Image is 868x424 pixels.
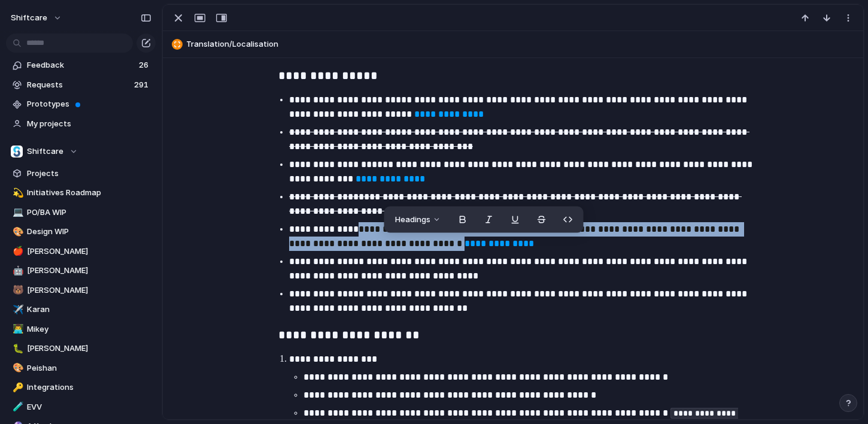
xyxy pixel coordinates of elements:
[27,343,151,355] span: [PERSON_NAME]
[27,265,151,277] span: [PERSON_NAME]
[11,323,23,335] button: 👨‍💻
[11,381,23,393] button: 🔑
[27,401,151,413] span: EVV
[139,59,151,71] span: 26
[6,398,156,416] a: 🧪EVV
[11,284,23,296] button: 🐻
[13,322,21,336] div: 👨‍💻
[6,115,156,133] a: My projects
[11,401,23,413] button: 🧪
[11,207,23,219] button: 💻
[5,8,68,28] button: shiftcare
[13,361,21,375] div: 🎨
[27,304,151,316] span: Karan
[11,246,23,258] button: 🍎
[13,283,21,297] div: 🐻
[27,79,130,91] span: Requests
[13,205,21,219] div: 💻
[6,262,156,280] a: 🤖[PERSON_NAME]
[27,323,151,335] span: Mikey
[186,38,858,50] span: Translation/Localisation
[13,244,21,258] div: 🍎
[6,301,156,319] a: ✈️Karan
[27,362,151,374] span: Peishan
[27,246,151,258] span: [PERSON_NAME]
[11,343,23,355] button: 🐛
[13,381,21,395] div: 🔑
[6,165,156,183] a: Projects
[13,186,21,200] div: 💫
[27,226,151,238] span: Design WIP
[6,204,156,222] a: 💻PO/BA WIP
[13,264,21,278] div: 🤖
[6,143,156,160] button: Shiftcare
[395,214,430,226] span: Headings
[13,400,21,414] div: 🧪
[6,223,156,241] a: 🎨Design WIP
[13,342,21,356] div: 🐛
[27,118,151,130] span: My projects
[6,359,156,377] a: 🎨Peishan
[27,59,135,71] span: Feedback
[27,98,151,110] span: Prototypes
[6,320,156,338] a: 👨‍💻Mikey
[27,146,63,158] span: Shiftcare
[388,210,448,229] button: Headings
[11,362,23,374] button: 🎨
[11,265,23,277] button: 🤖
[11,304,23,316] button: ✈️
[6,56,156,74] a: Feedback26
[13,303,21,317] div: ✈️
[6,184,156,202] a: 💫Initiatives Roadmap
[11,12,47,24] span: shiftcare
[11,226,23,238] button: 🎨
[11,187,23,199] button: 💫
[134,79,151,91] span: 291
[6,95,156,113] a: Prototypes
[27,207,151,219] span: PO/BA WIP
[6,281,156,299] a: 🐻[PERSON_NAME]
[6,76,156,94] a: Requests291
[168,35,858,54] button: Translation/Localisation
[27,284,151,296] span: [PERSON_NAME]
[6,243,156,261] a: 🍎[PERSON_NAME]
[6,340,156,358] a: 🐛[PERSON_NAME]
[27,168,151,180] span: Projects
[27,381,151,393] span: Integrations
[13,225,21,239] div: 🎨
[6,378,156,396] a: 🔑Integrations
[27,187,151,199] span: Initiatives Roadmap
